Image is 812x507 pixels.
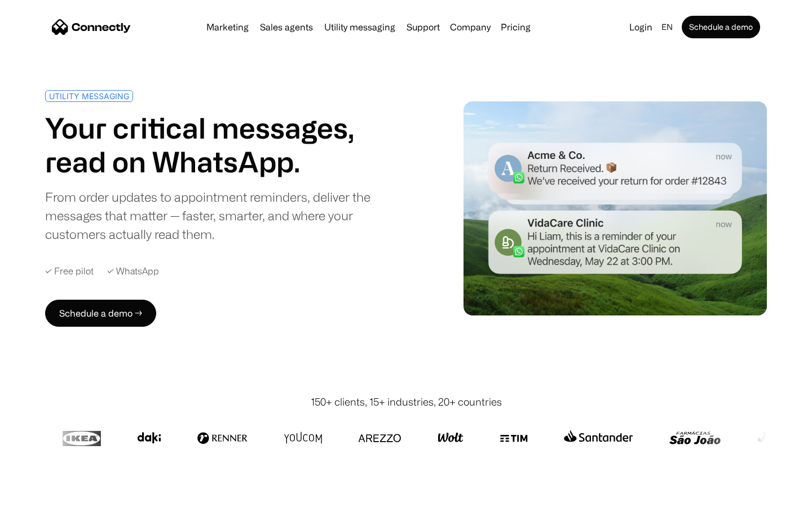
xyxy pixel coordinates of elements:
a: home [52,19,131,35]
div: 150+ clients, 15+ industries, 20+ countries [311,394,502,410]
div: From order updates to appointment reminders, deliver the messages that matter — faster, smarter, ... [45,188,401,243]
div: ✓ WhatsApp [107,266,159,277]
div: Company [447,19,494,35]
div: en [657,19,679,35]
a: Sales agents [255,23,317,32]
a: Marketing [202,23,253,32]
div: ✓ Free pilot [45,266,94,277]
ul: Language list [23,487,68,503]
h1: Your critical messages, read on WhatsApp. [45,111,401,179]
a: Support [402,23,444,32]
a: Schedule a demo [682,16,760,38]
a: Utility messaging [320,23,400,32]
a: Schedule a demo → [45,300,156,327]
a: Pricing [496,23,535,32]
aside: Language selected: English [11,486,68,503]
div: Company [450,19,491,35]
a: Login [625,19,657,35]
div: UTILITY MESSAGING [49,92,129,100]
div: en [661,19,673,35]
